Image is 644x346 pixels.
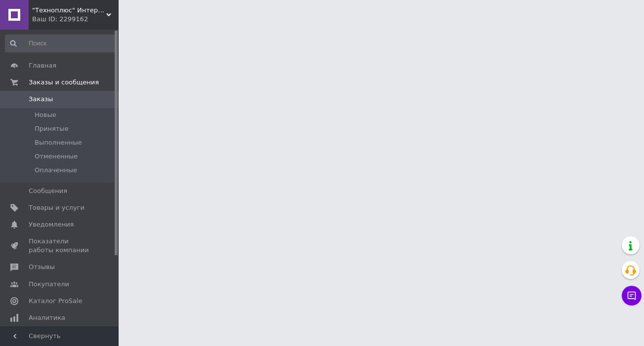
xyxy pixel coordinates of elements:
span: Каталог ProSale [29,297,82,306]
span: Аналитика [29,313,65,322]
div: Ваш ID: 2299162 [32,15,119,24]
input: Поиск [5,35,117,52]
span: Новые [35,111,56,119]
span: Заказы [29,95,53,104]
span: Заказы и сообщения [29,78,99,87]
span: Сообщения [29,187,67,195]
span: Отмененные [35,152,78,161]
span: Принятые [35,124,69,133]
span: Товары и услуги [29,203,85,212]
span: Покупатели [29,280,69,289]
span: Выполненные [35,138,82,147]
span: "Техноплюс" Интернет-магазин [32,6,106,15]
span: Показатели работы компании [29,237,91,255]
span: Главная [29,61,56,70]
span: Отзывы [29,263,55,271]
span: Оплаченные [35,166,77,175]
button: Чат с покупателем [622,286,642,306]
span: Уведомления [29,220,74,229]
